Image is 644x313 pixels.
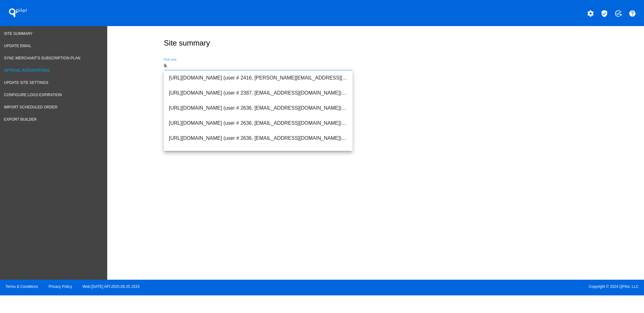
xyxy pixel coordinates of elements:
[169,146,347,161] span: [URL][DOMAIN_NAME] (user # 2205, [EMAIL_ADDRESS][DOMAIN_NAME]) - Production
[164,39,210,47] h2: Site summary
[4,44,31,48] span: Update Email
[614,10,622,17] mat-icon: add_task
[169,131,347,146] span: [URL][DOMAIN_NAME] (user # 2636, [EMAIL_ADDRESS][DOMAIN_NAME]) - Test
[629,10,636,17] mat-icon: help
[4,117,37,122] span: Export Builder
[4,31,33,36] span: Site Summary
[4,93,62,97] span: Configure logs expiration
[49,284,72,289] a: Privacy Policy
[5,7,31,19] h1: QPilot
[4,56,80,60] span: Sync Merchant's Subscription Plan
[4,105,58,109] span: Import Scheduled Order
[4,68,50,73] span: Official Integrations
[587,10,594,17] mat-icon: settings
[169,116,347,131] span: [URL][DOMAIN_NAME] (user # 2636, [EMAIL_ADDRESS][DOMAIN_NAME]) - Production
[164,63,353,69] input: Number
[169,85,347,101] span: [URL][DOMAIN_NAME] (user # 2387, [EMAIL_ADDRESS][DOMAIN_NAME]) - Production
[5,284,38,289] a: Terms & Conditions
[169,70,347,85] span: [URL][DOMAIN_NAME] (user # 2416, [PERSON_NAME][EMAIL_ADDRESS][DOMAIN_NAME]) - Test
[169,101,347,116] span: [URL][DOMAIN_NAME] (user # 2636, [EMAIL_ADDRESS][DOMAIN_NAME]) - Production
[83,284,140,289] a: Web:[DATE] API:2025.09.25.1533
[327,284,639,289] span: Copyright © 2024 QPilot, LLC
[601,10,608,17] mat-icon: verified_user
[4,80,48,85] span: Update Site Settings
